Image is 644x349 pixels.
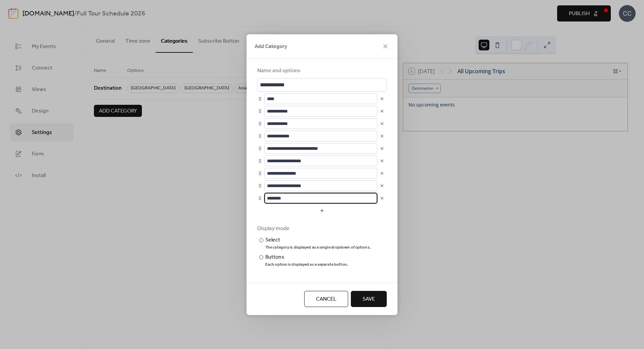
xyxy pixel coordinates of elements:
[316,295,336,303] span: Cancel
[257,67,385,75] div: Name and options
[255,43,287,51] span: Add Category
[265,253,347,261] div: Buttons
[351,291,387,307] button: Save
[265,236,369,244] div: Select
[304,291,348,307] button: Cancel
[265,245,371,250] div: The category is displayed as a single dropdown of options.
[363,295,375,303] span: Save
[265,262,348,267] div: Each option is displayed as a separate button.
[257,225,385,233] div: Display mode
